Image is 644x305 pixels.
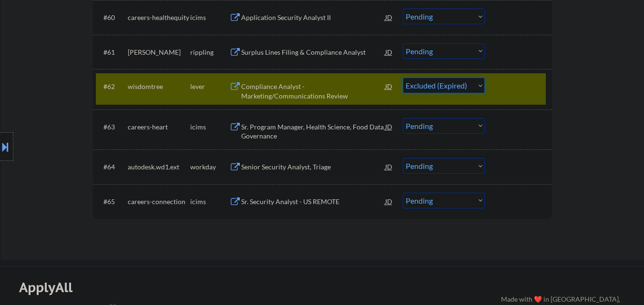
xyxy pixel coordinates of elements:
div: JD [384,193,394,210]
div: Compliance Analyst - Marketing/Communications Review [241,82,385,100]
div: JD [384,158,394,175]
div: lever [190,82,229,91]
div: JD [384,9,394,26]
div: [PERSON_NAME] [128,48,190,57]
div: Application Security Analyst II [241,13,385,22]
div: Senior Security Analyst, Triage [241,162,385,172]
div: careers-healthequity [128,13,190,22]
div: icims [190,197,229,207]
div: Sr. Program Manager, Health Science, Food Data Governance [241,122,385,141]
div: JD [384,43,394,60]
div: Surplus Lines Filing & Compliance Analyst [241,48,385,57]
div: workday [190,162,229,172]
div: #61 [103,48,120,57]
div: icims [190,122,229,132]
div: JD [384,118,394,135]
div: JD [384,78,394,95]
div: Sr. Security Analyst - US REMOTE [241,197,385,207]
div: ApplyAll [19,279,83,295]
div: icims [190,13,229,22]
div: #60 [103,13,120,22]
div: rippling [190,48,229,57]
